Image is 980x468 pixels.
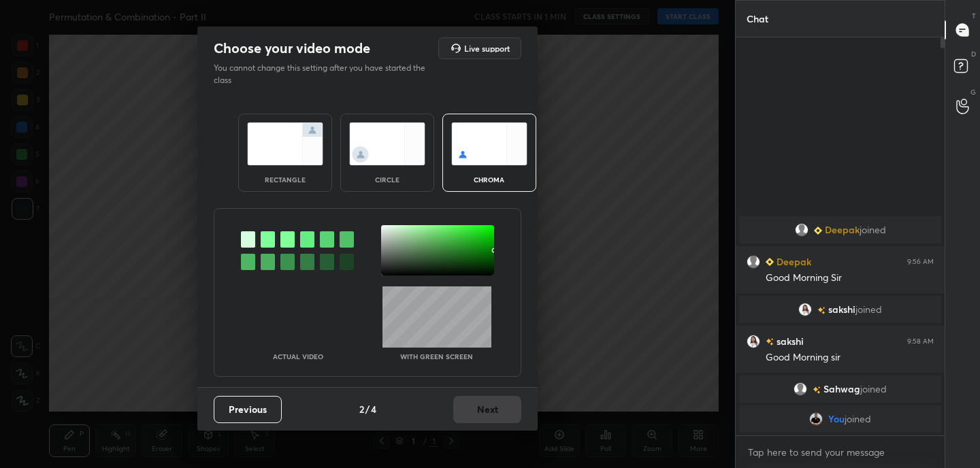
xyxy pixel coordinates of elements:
div: rectangle [258,176,312,183]
h5: Live support [464,44,510,52]
h4: / [365,402,370,416]
img: Learner_Badge_beginner_1_8b307cf2a0.svg [766,258,774,266]
img: 9107ca6834834495b00c2eb7fd6a1f67.jpg [809,412,823,426]
p: You cannot change this setting after you have started the class [214,62,434,86]
h6: Deepak [774,254,811,269]
span: joined [860,224,886,235]
img: default.png [795,223,808,237]
img: no-rating-badge.077c3623.svg [766,338,774,346]
img: default.png [794,382,807,396]
h6: sakshi [774,334,804,348]
img: normalScreenIcon.ae25ed63.svg [247,122,323,165]
p: G [970,87,976,97]
img: no-rating-badge.077c3623.svg [813,386,821,394]
p: T [972,11,976,21]
p: Chat [736,1,779,37]
div: chroma [462,176,517,183]
img: chromaScreenIcon.c19ab0a0.svg [451,122,527,165]
img: a6ec0476c5034a2c9c9367bf8f02bd1e.jpg [798,303,812,316]
span: joined [860,384,887,395]
div: grid [736,214,945,435]
h4: 4 [371,402,376,416]
div: circle [360,176,414,183]
img: Learner_Badge_beginner_1_8b307cf2a0.svg [814,227,822,235]
img: no-rating-badge.077c3623.svg [817,307,826,314]
p: Actual Video [273,353,323,360]
img: a6ec0476c5034a2c9c9367bf8f02bd1e.jpg [747,335,760,348]
div: 9:58 AM [907,337,934,346]
span: joined [845,414,871,424]
span: sakshi [828,304,855,315]
div: Good Morning Sir [766,271,934,285]
img: circleScreenIcon.acc0effb.svg [349,122,425,165]
p: With green screen [400,353,473,360]
span: Deepak [825,224,860,235]
p: D [971,49,976,59]
span: You [828,414,845,424]
h4: 2 [359,402,364,416]
div: Good Morning sir [766,351,934,365]
div: 9:56 AM [907,258,934,266]
span: joined [855,304,882,315]
h2: Choose your video mode [214,39,370,57]
button: Previous [214,396,282,423]
span: Sahwag [823,384,860,395]
img: default.png [747,255,760,269]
